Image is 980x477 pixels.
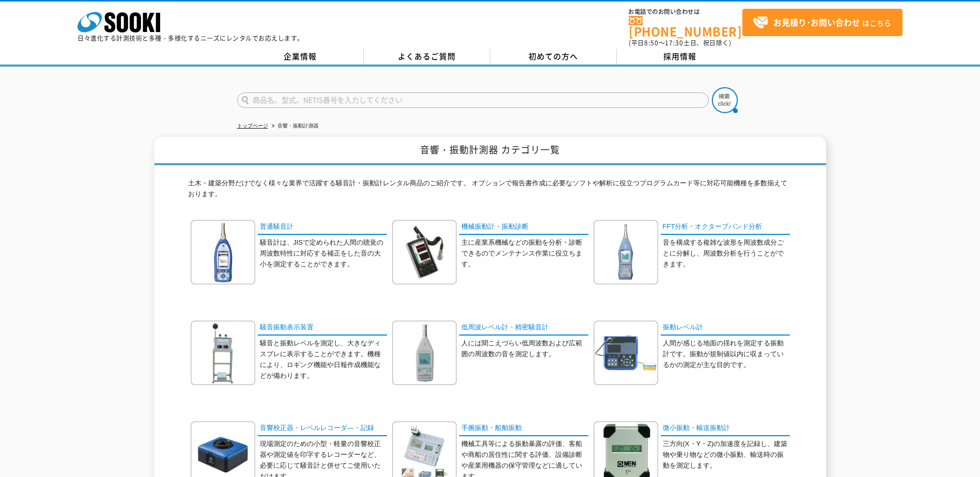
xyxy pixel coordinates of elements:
[237,49,364,65] a: 企業情報
[742,9,903,36] a: お見積り･お問い合わせはこちら
[594,220,658,284] img: FFT分析・オクターブバンド分析
[392,220,457,284] img: 機械振動計・振動診断
[260,338,387,381] p: 騒音と振動レベルを測定し、大きなディスプレに表示することができます。機種により、ロギング機能や日報作成機能などが備わります。
[188,178,792,205] p: 土木・建築分野だけでなく様々な業界で活躍する騒音計・振動計レンタル商品のご紹介です。 オプションで報告書作成に必要なソフトや解析に役立つプログラムカード等に対応可能機種を多数揃えております。
[237,123,268,129] a: トップページ
[665,38,683,47] span: 17:30
[661,321,790,336] a: 振動レベル計
[392,321,457,385] img: 低周波レベル計・精密騒音計
[364,49,490,65] a: よくあるご質問
[77,35,304,41] p: 日々進化する計測技術と多種・多様化するニーズにレンタルでお応えします。
[237,92,709,108] input: 商品名、型式、NETIS番号を入力してください
[663,338,790,370] p: 人間が感じる地面の揺れを測定する振動計です。振動が規制値以内に収まっているかの測定が主な目的です。
[260,237,387,269] p: 騒音計は、JISで定められた人間の聴覚の周波数特性に対応する補正をした音の大小を測定することができます。
[663,237,790,269] p: 音を構成する複雑な波形を周波数成分ごとに分解し、周波数分析を行うことができます。
[644,38,659,47] span: 8:50
[459,321,588,336] a: 低周波レベル計・精密騒音計
[773,16,860,28] strong: お見積り･お問い合わせ
[528,51,578,62] span: 初めての方へ
[753,15,891,30] span: はこちら
[461,338,588,360] p: 人には聞こえづらい低周波数および広範囲の周波数の音を測定します。
[661,220,790,235] a: FFT分析・オクターブバンド分析
[490,49,617,65] a: 初めての方へ
[459,220,588,235] a: 機械振動計・振動診断
[712,87,738,113] img: btn_search.png
[629,38,731,47] span: (平日 ～ 土日、祝日除く)
[270,121,319,132] li: 音響・振動計測器
[629,16,742,37] a: [PHONE_NUMBER]
[191,321,255,385] img: 騒音振動表示装置
[629,9,742,15] span: お電話でのお問い合わせは
[154,137,826,165] h1: 音響・振動計測器 カテゴリ一覧
[459,421,588,436] a: 手腕振動・船舶振動
[191,220,255,284] img: 普通騒音計
[461,237,588,269] p: 主に産業系機械などの振動を分析・診断できるのでメンテナンス作業に役立ちます。
[617,49,743,65] a: 採用情報
[258,220,387,235] a: 普通騒音計
[594,321,658,385] img: 振動レベル計
[661,421,790,436] a: 微小振動・輸送振動計
[663,439,790,471] p: 三方向(X・Y・Z)の加速度を記録し、建築物や乗り物などの微小振動、輸送時の振動を測定します。
[258,421,387,436] a: 音響校正器・レベルレコーダ―・記録
[258,321,387,336] a: 騒音振動表示装置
